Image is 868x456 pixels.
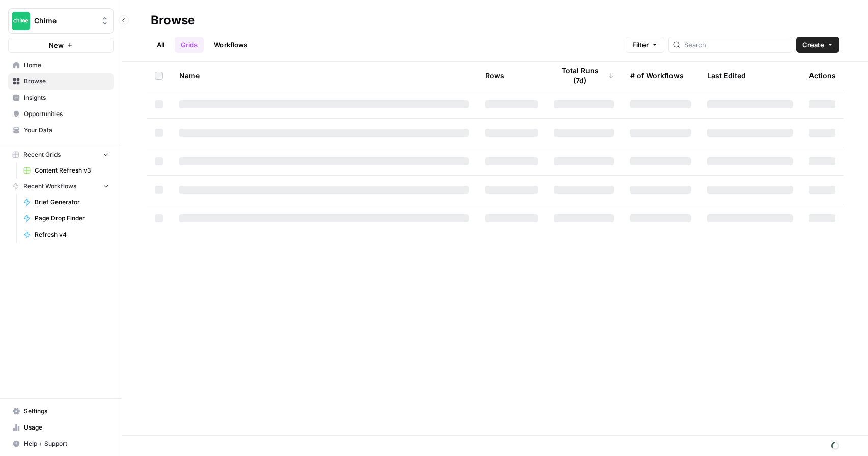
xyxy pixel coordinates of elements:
button: Recent Workflows [8,179,114,194]
span: New [49,40,64,50]
span: Settings [24,407,109,416]
a: Brief Generator [19,194,114,210]
span: Recent Workflows [23,182,76,191]
a: All [151,37,171,53]
a: Page Drop Finder [19,210,114,226]
div: # of Workflows [630,62,684,90]
span: Recent Grids [23,150,61,159]
button: New [8,38,114,53]
a: Workflows [208,37,254,53]
span: Browse [24,77,109,86]
span: Content Refresh v3 [35,166,109,175]
a: Usage [8,419,114,436]
a: Browse [8,73,114,90]
span: Brief Generator [35,197,109,207]
span: Create [802,40,824,50]
div: Browse [151,12,195,28]
button: Create [796,37,839,53]
div: Name [179,62,469,90]
a: Refresh v4 [19,226,114,243]
span: Filter [632,40,649,50]
a: Settings [8,403,114,419]
a: Your Data [8,122,114,138]
div: Rows [485,62,505,90]
span: Help + Support [24,439,109,448]
input: Search [684,40,788,50]
button: Recent Grids [8,147,114,162]
a: Opportunities [8,106,114,122]
a: Grids [175,37,204,53]
div: Total Runs (7d) [554,62,614,90]
span: Page Drop Finder [35,214,109,223]
div: Actions [809,62,836,90]
a: Insights [8,90,114,106]
span: Your Data [24,126,109,135]
span: Refresh v4 [35,230,109,239]
a: Content Refresh v3 [19,162,114,179]
span: Usage [24,423,109,432]
span: Insights [24,93,109,102]
a: Home [8,57,114,73]
button: Filter [626,37,664,53]
div: Last Edited [707,62,746,90]
span: Home [24,61,109,70]
span: Opportunities [24,109,109,119]
img: Chime Logo [12,12,30,30]
button: Workspace: Chime [8,8,114,34]
span: Chime [34,16,96,26]
button: Help + Support [8,436,114,452]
